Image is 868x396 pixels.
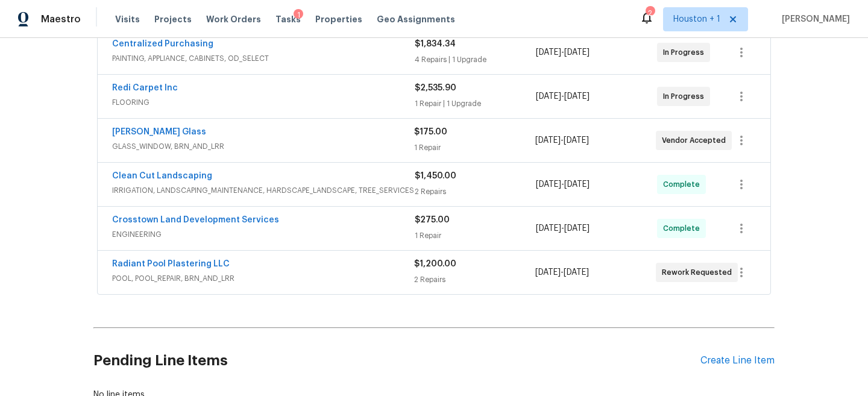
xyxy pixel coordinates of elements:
span: $1,200.00 [414,260,456,268]
div: 2 [646,7,654,19]
span: - [536,46,590,58]
span: FLOORING [112,96,415,108]
span: Houston + 1 [673,13,720,25]
span: [DATE] [564,48,590,57]
span: [DATE] [536,92,561,101]
span: Tasks [275,15,301,24]
span: [DATE] [564,136,589,145]
span: ENGINEERING [112,228,415,240]
span: [DATE] [535,136,561,145]
span: Rework Requested [662,266,737,278]
span: Work Orders [206,13,261,25]
span: [DATE] [564,92,590,101]
a: Crosstown Land Development Services [112,216,279,224]
a: [PERSON_NAME] Glass [112,128,206,136]
span: $275.00 [415,216,450,224]
a: Radiant Pool Plastering LLC [112,260,230,268]
span: Geo Assignments [377,13,455,25]
span: POOL, POOL_REPAIR, BRN_AND_LRR [112,272,414,284]
span: $175.00 [414,128,447,136]
div: 1 Repair | 1 Upgrade [415,98,536,110]
span: [PERSON_NAME] [777,13,850,25]
span: Projects [154,13,192,25]
span: [DATE] [536,180,561,189]
span: $1,834.34 [415,40,456,48]
span: [DATE] [564,224,590,233]
span: PAINTING, APPLIANCE, CABINETS, OD_SELECT [112,52,415,64]
a: Redi Carpet Inc [112,84,178,92]
div: 2 Repairs [414,274,535,286]
div: 1 Repair [414,142,535,154]
div: 1 [294,9,303,21]
div: Create Line Item [700,355,775,366]
span: Complete [663,178,705,190]
div: 1 Repair [415,230,536,242]
span: $2,535.90 [415,84,456,92]
span: - [535,134,589,146]
span: In Progress [663,90,709,102]
span: Properties [315,13,362,25]
span: Visits [115,13,140,25]
span: - [536,178,590,190]
div: 4 Repairs | 1 Upgrade [415,54,536,66]
span: [DATE] [564,268,589,277]
h2: Pending Line Items [93,333,700,389]
a: Centralized Purchasing [112,40,213,48]
span: - [536,90,590,102]
span: [DATE] [535,268,561,277]
span: - [535,266,589,278]
span: Maestro [41,13,81,25]
span: GLASS_WINDOW, BRN_AND_LRR [112,140,414,152]
span: In Progress [663,46,709,58]
div: 2 Repairs [415,186,536,198]
span: [DATE] [536,224,561,233]
span: IRRIGATION, LANDSCAPING_MAINTENANCE, HARDSCAPE_LANDSCAPE, TREE_SERVICES [112,184,415,196]
span: Vendor Accepted [662,134,731,146]
a: Clean Cut Landscaping [112,172,212,180]
span: [DATE] [564,180,590,189]
span: $1,450.00 [415,172,456,180]
span: [DATE] [536,48,561,57]
span: Complete [663,222,705,234]
span: - [536,222,590,234]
